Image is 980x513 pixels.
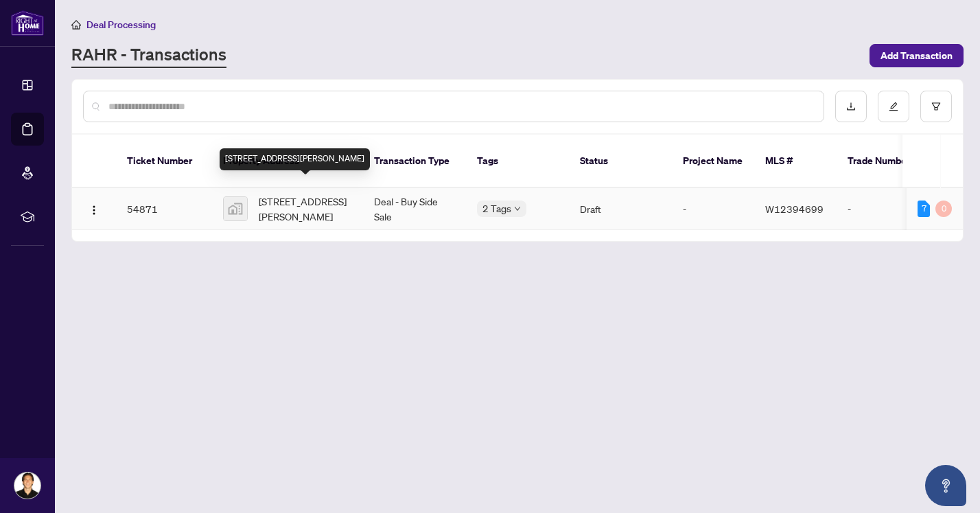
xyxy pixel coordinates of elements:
[880,45,953,67] span: Add Transaction
[835,91,867,122] button: download
[83,198,105,220] button: Logo
[363,135,466,188] th: Transaction Type
[672,188,754,230] td: -
[569,135,672,188] th: Status
[14,472,40,499] img: Profile Icon
[918,201,930,217] div: 7
[920,91,952,122] button: filter
[870,44,964,67] button: Add Transaction
[514,205,521,212] span: down
[224,197,247,220] img: thumbnail-img
[466,135,569,188] th: Tags
[837,135,933,188] th: Trade Number
[220,148,370,170] div: [STREET_ADDRESS][PERSON_NAME]
[259,194,352,224] span: [STREET_ADDRESS][PERSON_NAME]
[116,188,212,230] td: 54871
[837,188,933,230] td: -
[89,205,100,216] img: Logo
[363,188,466,230] td: Deal - Buy Side Sale
[889,102,898,111] span: edit
[86,19,156,31] span: Deal Processing
[935,201,952,217] div: 0
[878,91,909,122] button: edit
[212,135,363,188] th: Property Address
[846,102,856,111] span: download
[482,201,511,216] span: 2 Tags
[925,465,966,506] button: Open asap
[931,102,941,111] span: filter
[11,10,44,36] img: logo
[116,135,212,188] th: Ticket Number
[672,135,754,188] th: Project Name
[569,188,672,230] td: Draft
[765,203,824,215] span: W12394699
[754,135,837,188] th: MLS #
[71,43,226,68] a: RAHR - Transactions
[71,20,81,30] span: home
